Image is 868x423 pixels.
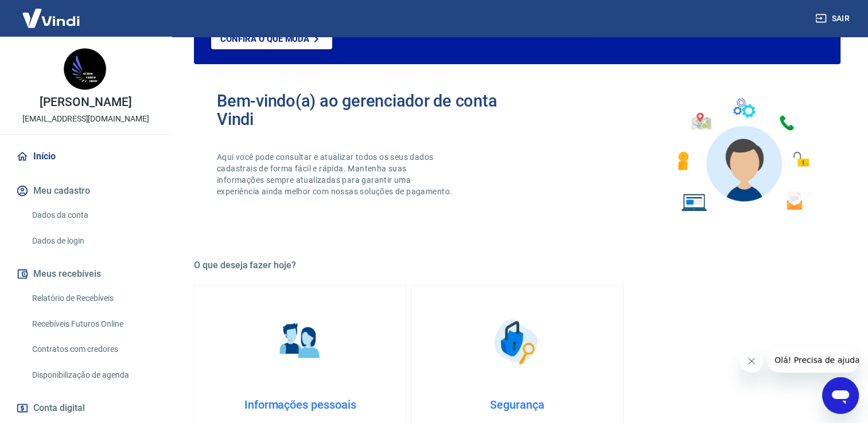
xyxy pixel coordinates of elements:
[14,178,158,203] button: Meu cadastro
[14,1,88,36] img: Vindi
[813,8,854,29] button: Sair
[33,400,85,416] span: Conta digital
[28,203,158,227] a: Dados da conta
[822,377,859,414] iframe: Botão para abrir a janela de mensagens
[22,113,149,125] p: [EMAIL_ADDRESS][DOMAIN_NAME]
[28,287,158,310] a: Relatório de Recebíveis
[488,313,546,370] img: Segurança
[768,347,859,373] iframe: Mensagem da empresa
[211,29,332,49] a: Confira o que muda
[220,34,309,44] p: Confira o que muda
[14,261,158,287] button: Meus recebíveis
[217,151,454,197] p: Aqui você pode consultar e atualizar todos os seus dados cadastrais de forma fácil e rápida. Mant...
[14,144,158,169] a: Início
[28,312,158,336] a: Recebíveis Futuros Online
[430,398,604,412] h4: Segurança
[7,8,96,17] span: Olá! Precisa de ajuda?
[667,92,818,218] img: Imagem de um avatar masculino com diversos icones exemplificando as funcionalidades do gerenciado...
[213,398,387,412] h4: Informações pessoais
[28,229,158,253] a: Dados de login
[28,363,158,387] a: Disponibilização de agenda
[28,338,158,361] a: Contratos com credores
[740,350,763,373] iframe: Fechar mensagem
[63,46,109,92] img: 06d7ea0b-022f-4501-9b29-02762f90522c.jpeg
[217,92,517,128] h2: Bem-vindo(a) ao gerenciador de conta Vindi
[40,96,131,108] p: [PERSON_NAME]
[194,260,840,271] h5: O que deseja fazer hoje?
[271,313,329,370] img: Informações pessoais
[14,395,158,421] a: Conta digital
